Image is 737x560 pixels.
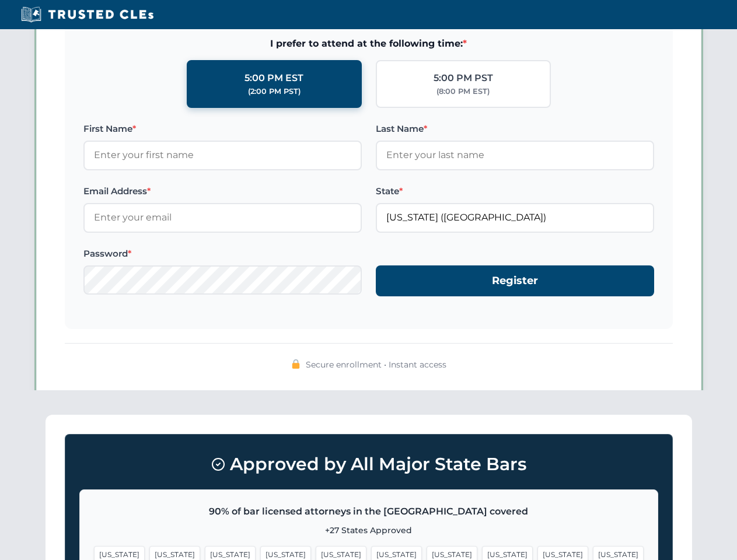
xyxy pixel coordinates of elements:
[376,141,654,170] input: Enter your last name
[376,265,654,296] button: Register
[79,449,658,480] h3: Approved by All Major State Bars
[83,184,362,198] label: Email Address
[83,141,362,170] input: Enter your first name
[18,6,157,23] img: Trusted CLEs
[83,247,362,261] label: Password
[244,71,303,86] div: 5:00 PM EST
[248,86,301,97] div: (2:00 PM PST)
[83,122,362,136] label: First Name
[291,359,301,369] img: 🔒
[94,504,644,519] p: 90% of bar licensed attorneys in the [GEOGRAPHIC_DATA] covered
[306,358,446,371] span: Secure enrollment • Instant access
[94,524,644,537] p: +27 States Approved
[436,86,490,97] div: (8:00 PM EST)
[83,36,654,51] span: I prefer to attend at the following time:
[376,184,654,198] label: State
[376,122,654,136] label: Last Name
[434,71,493,86] div: 5:00 PM PST
[83,203,362,232] input: Enter your email
[376,203,654,232] input: Florida (FL)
